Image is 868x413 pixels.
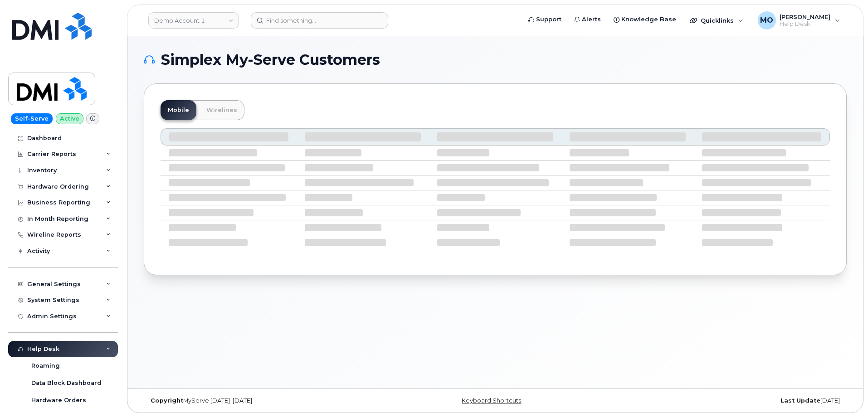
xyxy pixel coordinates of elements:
[612,397,847,404] div: [DATE]
[161,100,196,120] a: Mobile
[780,397,820,404] strong: Last Update
[462,397,521,404] a: Keyboard Shortcuts
[199,100,244,120] a: Wirelines
[161,53,380,67] span: Simplex My-Serve Customers
[144,397,378,404] div: MyServe [DATE]–[DATE]
[151,397,183,404] strong: Copyright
